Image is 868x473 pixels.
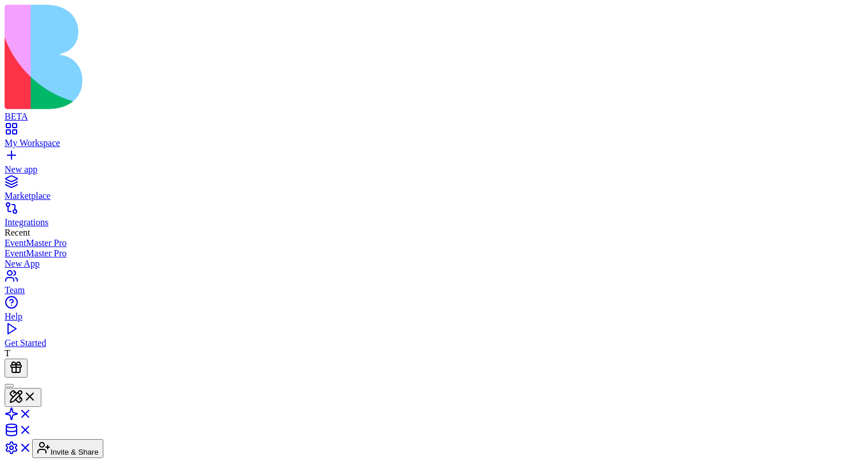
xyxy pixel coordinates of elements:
div: Team [5,285,863,295]
a: EventMaster Pro [5,248,863,259]
div: New app [5,164,863,175]
div: Marketplace [5,191,863,201]
div: My Workspace [5,138,863,148]
div: Get Started [5,338,863,348]
div: BETA [5,111,863,122]
a: Help [5,301,863,322]
a: Get Started [5,328,863,348]
a: BETA [5,101,863,122]
button: Invite & Share [32,439,103,458]
a: My Workspace [5,128,863,148]
span: T [5,348,10,358]
a: Team [5,275,863,295]
a: EventMaster Pro [5,238,863,248]
img: logo [5,5,466,109]
a: Marketplace [5,180,863,201]
span: Recent [5,228,30,237]
a: New App [5,259,863,269]
a: Integrations [5,207,863,228]
div: Help [5,312,863,322]
a: New app [5,154,863,175]
div: Integrations [5,217,863,228]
